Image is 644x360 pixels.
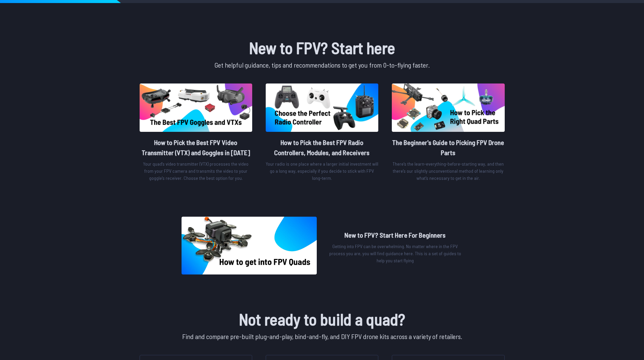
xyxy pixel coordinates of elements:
img: image of post [266,83,378,132]
h2: How to Pick the Best FPV Video Transmitter (VTX) and Goggles in [DATE] [140,137,252,158]
h1: New to FPV? Start here [138,35,506,60]
p: Get helpful guidance, tips and recommendations to get you from 0-to-flying faster. [138,60,506,70]
p: Your radio is one place where a larger initial investment will go a long way, especially if you d... [266,160,378,182]
img: image of post [392,83,504,132]
a: image of postHow to Pick the Best FPV Video Transmitter (VTX) and Goggles in [DATE]Your quad’s vi... [140,83,252,184]
p: Getting into FPV can be overwhelming. No matter where in the FPV process you are, you will find g... [328,243,463,264]
h2: New to FPV? Start Here For Beginners [328,230,463,240]
a: image of postHow to Pick the Best FPV Radio Controllers, Modules, and ReceiversYour radio is one ... [266,83,378,184]
img: image of post [182,217,317,274]
p: There’s the learn-everything-before-starting way, and then there’s our slightly unconventional me... [392,160,504,182]
h1: Not ready to build a quad? [138,307,506,331]
p: Your quad’s video transmitter (VTX) processes the video from your FPV camera and transmits the vi... [140,160,252,182]
h2: The Beginner's Guide to Picking FPV Drone Parts [392,137,504,158]
p: Find and compare pre-built plug-and-play, bind-and-fly, and DIY FPV drone kits across a variety o... [138,331,506,341]
a: image of postNew to FPV? Start Here For BeginnersGetting into FPV can be overwhelming. No matter ... [182,217,463,274]
a: image of postThe Beginner's Guide to Picking FPV Drone PartsThere’s the learn-everything-before-s... [392,83,504,184]
img: image of post [140,83,252,132]
h2: How to Pick the Best FPV Radio Controllers, Modules, and Receivers [266,137,378,158]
